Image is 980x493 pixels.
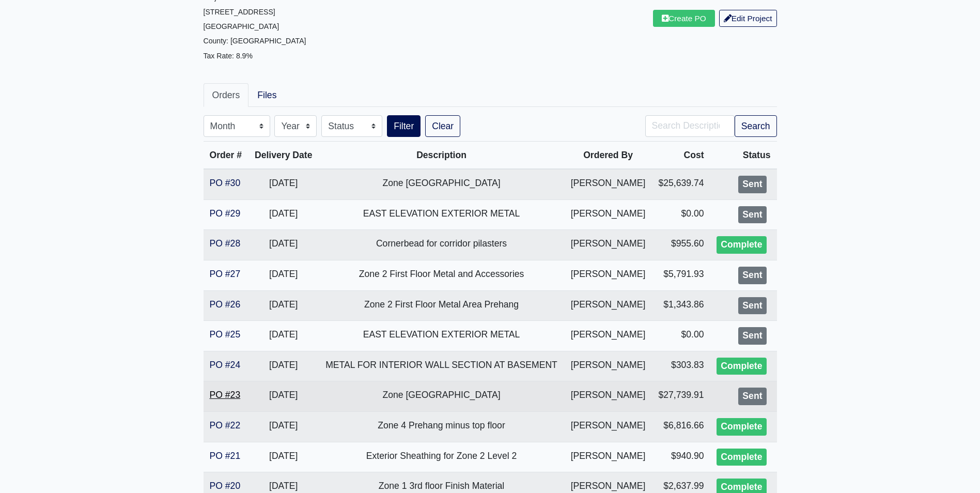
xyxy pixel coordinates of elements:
a: PO #25 [210,329,241,340]
td: [DATE] [248,381,319,412]
td: [PERSON_NAME] [564,351,652,381]
a: Orders [204,83,249,107]
div: Complete [717,418,766,436]
td: [DATE] [248,169,319,199]
td: EAST ELEVATION EXTERIOR METAL [319,199,564,230]
td: Zone 4 Prehang minus top floor [319,411,564,442]
div: Sent [738,388,766,405]
td: Exterior Sheathing for Zone 2 Level 2 [319,442,564,472]
td: Zone 2 First Floor Metal and Accessories [319,260,564,290]
input: Search [645,115,735,137]
td: [DATE] [248,260,319,290]
td: [DATE] [248,230,319,260]
a: Edit Project [719,10,777,27]
td: [PERSON_NAME] [564,199,652,230]
small: Tax Rate: 8.9% [204,52,253,60]
td: [PERSON_NAME] [564,321,652,351]
a: PO #26 [210,299,241,310]
th: Status [710,142,777,170]
button: Search [735,115,777,137]
div: Sent [738,327,766,345]
td: [PERSON_NAME] [564,381,652,412]
td: [PERSON_NAME] [564,260,652,290]
div: Sent [738,176,766,193]
td: [PERSON_NAME] [564,411,652,442]
td: $25,639.74 [652,169,710,199]
td: $1,343.86 [652,290,710,321]
a: PO #20 [210,481,241,491]
a: Clear [425,115,460,137]
th: Description [319,142,564,170]
td: Zone [GEOGRAPHIC_DATA] [319,169,564,199]
a: PO #23 [210,390,241,400]
td: METAL FOR INTERIOR WALL SECTION AT BASEMENT [319,351,564,381]
td: $5,791.93 [652,260,710,290]
td: $27,739.91 [652,381,710,412]
td: [PERSON_NAME] [564,290,652,321]
small: County: [GEOGRAPHIC_DATA] [204,37,306,45]
a: PO #27 [210,269,241,279]
a: PO #21 [210,451,241,461]
div: Complete [717,358,766,375]
a: Files [248,83,285,107]
a: PO #30 [210,178,241,188]
td: $6,816.66 [652,411,710,442]
th: Cost [652,142,710,170]
td: Cornerbead for corridor pilasters [319,230,564,260]
td: EAST ELEVATION EXTERIOR METAL [319,321,564,351]
th: Ordered By [564,142,652,170]
td: $0.00 [652,199,710,230]
td: [DATE] [248,351,319,381]
td: [DATE] [248,290,319,321]
td: Zone 2 First Floor Metal Area Prehang [319,290,564,321]
td: [DATE] [248,442,319,472]
td: [DATE] [248,199,319,230]
td: [PERSON_NAME] [564,169,652,199]
td: $0.00 [652,321,710,351]
td: [DATE] [248,411,319,442]
a: Create PO [653,10,715,27]
div: Sent [738,267,766,284]
a: PO #29 [210,208,241,219]
div: Sent [738,206,766,224]
td: Zone [GEOGRAPHIC_DATA] [319,381,564,412]
small: [STREET_ADDRESS] [204,8,275,16]
a: PO #28 [210,238,241,249]
div: Complete [717,236,766,254]
a: PO #24 [210,360,241,370]
td: $940.90 [652,442,710,472]
td: [DATE] [248,321,319,351]
td: [PERSON_NAME] [564,442,652,472]
td: $955.60 [652,230,710,260]
button: Filter [387,115,421,137]
td: $303.83 [652,351,710,381]
th: Delivery Date [248,142,319,170]
small: [GEOGRAPHIC_DATA] [204,22,279,30]
td: [PERSON_NAME] [564,230,652,260]
a: PO #22 [210,420,241,430]
div: Complete [717,449,766,466]
div: Sent [738,297,766,315]
th: Order # [204,142,248,170]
